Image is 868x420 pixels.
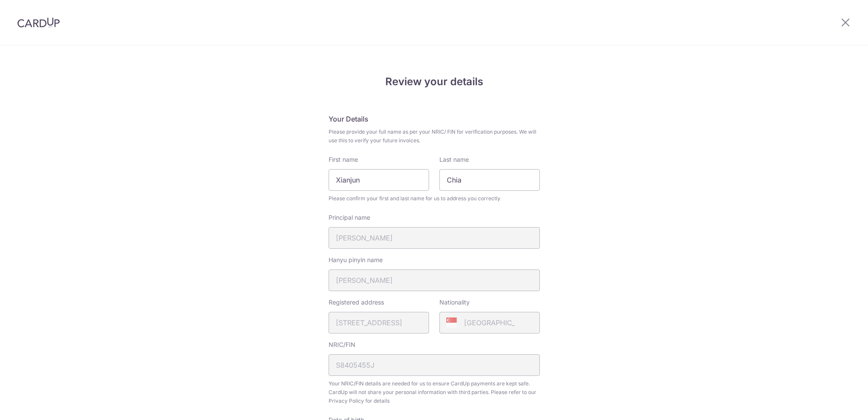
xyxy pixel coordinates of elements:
span: Please confirm your first and last name for us to address you correctly [329,194,540,203]
label: NRIC/FIN [329,340,355,349]
label: Hanyu pinyin name [329,256,383,264]
label: Last name [439,155,469,164]
h5: Your Details [329,114,540,124]
span: Your NRIC/FIN details are needed for us to ensure CardUp payments are kept safe. CardUp will not ... [329,379,540,405]
span: Please provide your full name as per your NRIC/ FIN for verification purposes. We will use this t... [329,128,540,145]
input: First Name [329,169,429,191]
img: CardUp [17,17,60,28]
label: Registered address [329,298,384,307]
h4: Review your details [329,74,540,90]
label: First name [329,155,358,164]
label: Nationality [439,298,470,307]
label: Principal name [329,213,370,222]
input: Last name [439,169,540,191]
